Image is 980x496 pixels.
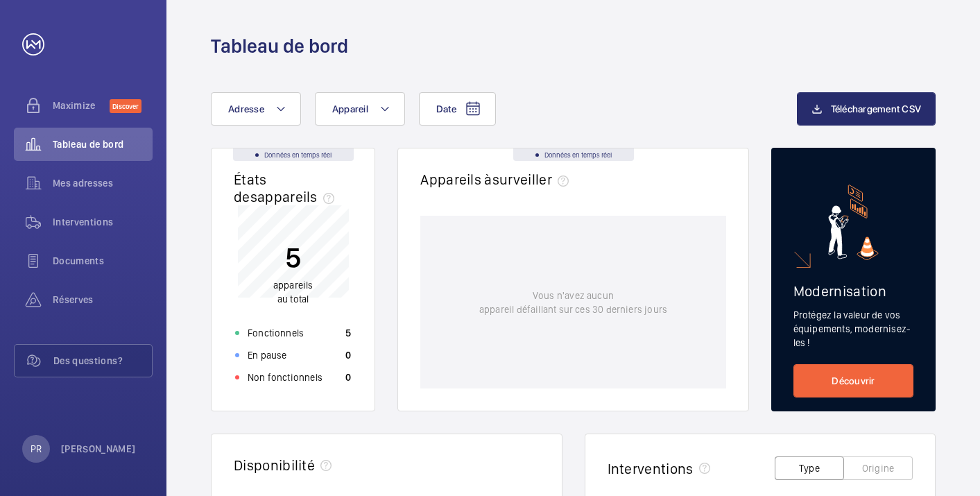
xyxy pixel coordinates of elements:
a: Découvrir [793,364,913,397]
p: PR [31,442,42,456]
span: Documents [53,254,153,268]
button: Téléchargement CSV [797,92,936,126]
span: Tableau de bord [53,137,153,151]
span: appareils [257,188,340,205]
p: au total [273,278,313,306]
p: Fonctionnels [248,326,304,340]
div: Données en temps réel [233,148,354,161]
p: 0 [345,370,351,384]
button: Type [775,456,844,480]
h2: Appareils à [420,171,574,188]
h1: Tableau de bord [211,33,348,59]
p: En pause [248,348,286,362]
p: 5 [345,326,351,340]
span: Date [436,103,456,114]
span: surveiller [492,171,574,188]
span: appareils [273,280,313,291]
img: marketing-card.svg [828,185,879,260]
button: Date [419,92,496,126]
p: Vous n'avez aucun appareil défaillant sur ces 30 derniers jours [479,289,667,316]
span: Réserves [53,293,153,307]
p: 0 [345,348,351,362]
span: Des questions? [53,354,152,368]
p: Non fonctionnels [248,370,323,384]
span: Appareil [332,103,368,114]
button: Adresse [211,92,301,126]
h2: Modernisation [793,282,913,300]
span: Téléchargement CSV [831,103,922,114]
span: Maximize [53,99,110,112]
h2: Interventions [608,460,694,477]
span: Mes adresses [53,176,153,190]
p: Protégez la valeur de vos équipements, modernisez-les ! [793,308,913,350]
span: Discover [110,99,141,113]
h2: États des [234,171,340,205]
p: [PERSON_NAME] [61,442,136,456]
button: Origine [843,456,913,480]
span: Adresse [228,103,264,114]
button: Appareil [315,92,405,126]
p: 5 [273,240,313,275]
div: Données en temps réel [513,148,634,161]
h2: Disponibilité [234,456,315,474]
span: Interventions [53,215,153,229]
